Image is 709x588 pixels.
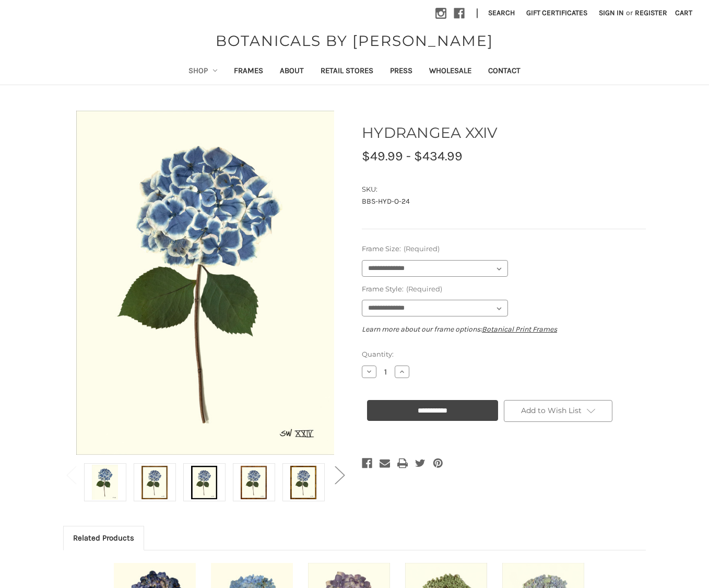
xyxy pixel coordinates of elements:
span: Go to slide 2 of 2 [66,491,76,491]
img: Unframed [92,465,118,500]
dd: BBS-HYD-O-24 [362,196,646,207]
span: Go to slide 2 of 2 [335,491,344,491]
a: Related Products [64,526,144,549]
button: Go to slide 2 of 2 [61,458,81,490]
button: Go to slide 2 of 2 [329,458,350,490]
small: (Required) [406,285,442,293]
a: Retail Stores [312,59,382,85]
h1: HYDRANGEA XXIV [362,122,646,144]
small: (Required) [404,244,440,253]
span: Cart [675,8,692,17]
a: Add to Wish List [504,400,612,422]
a: Frames [226,59,271,85]
img: Gold Bamboo Frame [290,465,316,500]
span: Add to Wish List [521,406,582,415]
span: $49.99 - $434.99 [362,148,463,163]
a: Wholesale [421,59,480,85]
img: Black Frame [191,465,217,500]
a: Print [397,456,408,471]
span: or [625,7,634,18]
a: BOTANICALS BY [PERSON_NAME] [210,30,499,52]
a: Contact [480,59,529,85]
li: | [472,5,482,22]
img: Antique Gold Frame [141,465,168,500]
a: Botanical Print Frames [482,325,557,334]
label: Quantity: [362,349,646,360]
a: About [271,59,312,85]
a: Shop [180,59,226,85]
a: Press [382,59,421,85]
img: Burlewood Frame [241,465,267,500]
img: Unframed [75,111,336,455]
p: Learn more about our frame options: [362,324,646,335]
label: Frame Size: [362,244,646,254]
dt: SKU: [362,184,643,195]
label: Frame Style: [362,284,646,295]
